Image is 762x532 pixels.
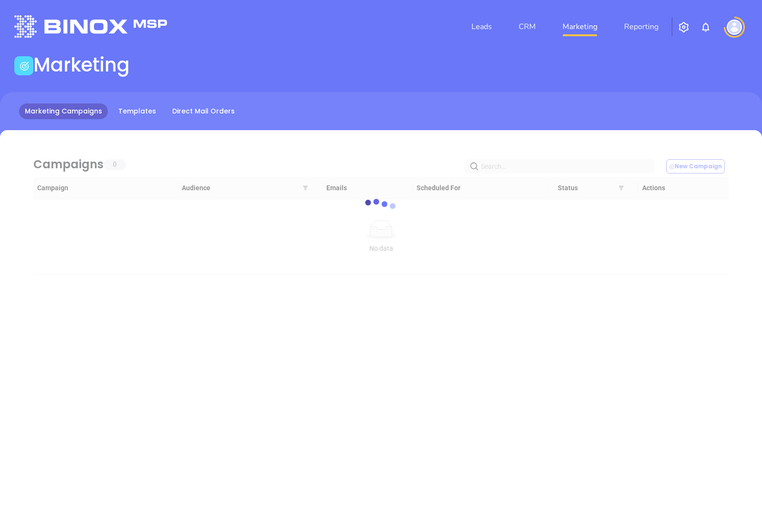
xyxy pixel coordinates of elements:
img: iconSetting [678,21,689,33]
a: Marketing Campaigns [19,103,108,119]
a: Reporting [620,17,662,36]
a: Leads [468,17,496,36]
img: logo [14,15,167,38]
img: user [727,20,742,35]
a: Marketing [559,17,601,36]
a: Direct Mail Orders [167,103,240,119]
h1: Marketing [33,53,130,76]
img: iconNotification [700,21,711,33]
a: Templates [113,103,162,119]
a: CRM [515,17,540,36]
